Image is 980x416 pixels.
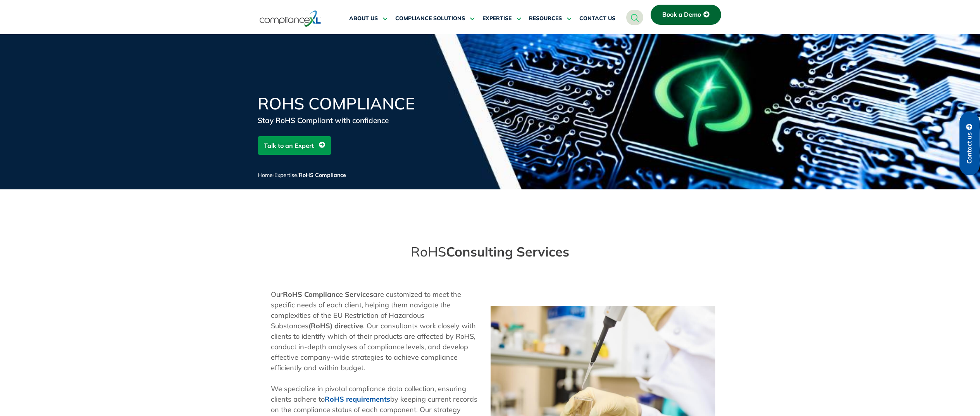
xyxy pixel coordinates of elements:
[258,95,444,112] h1: RoHS Compliance
[258,172,273,179] a: Home
[258,115,444,126] div: Stay RoHS Compliant with confidence
[529,9,572,28] a: RESOURCES
[260,10,321,28] img: logo-one.svg
[325,395,390,404] a: RoHS requirements
[308,321,363,330] strong: (RoHS) directive
[258,172,346,179] span: / /
[271,289,483,373] p: Our are customized to meet the specific needs of each client, helping them navigate the complexit...
[395,9,475,28] a: COMPLIANCE SOLUTIONS
[626,10,643,25] a: navsearch-button
[395,15,465,22] span: COMPLIANCE SOLUTIONS
[446,243,569,260] span: Consulting Services
[264,138,314,153] span: Talk to an Expert
[299,172,346,179] span: RoHS Compliance
[349,15,378,22] span: ABOUT US
[482,9,521,28] a: EXPERTISE
[651,5,721,25] a: Book a Demo
[274,172,297,179] a: Expertise
[349,9,388,28] a: ABOUT US
[258,244,723,260] div: RoHS
[258,136,331,155] a: Talk to an Expert
[529,15,562,22] span: RESOURCES
[482,15,512,22] span: EXPERTISE
[966,132,973,164] span: Contact us
[579,15,615,22] span: CONTACT US
[579,9,615,28] a: CONTACT US
[959,112,980,175] a: Contact us
[283,290,373,299] strong: RoHS Compliance Services
[662,11,701,18] span: Book a Demo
